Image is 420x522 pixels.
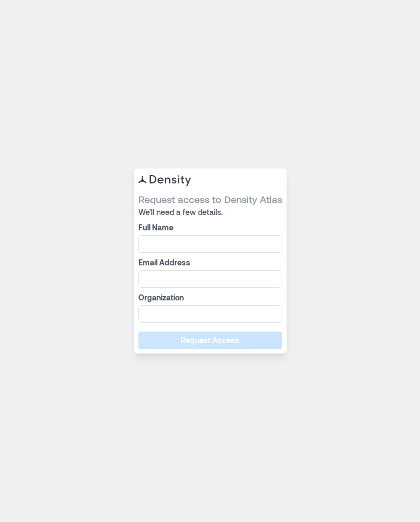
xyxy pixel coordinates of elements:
[138,193,282,206] span: Request access to Density Atlas
[138,222,280,233] label: Full Name
[138,207,282,218] span: We’ll need a few details.
[138,332,282,349] button: Request Access
[180,335,240,346] span: Request Access
[138,257,280,268] label: Email Address
[138,292,280,303] label: Organization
